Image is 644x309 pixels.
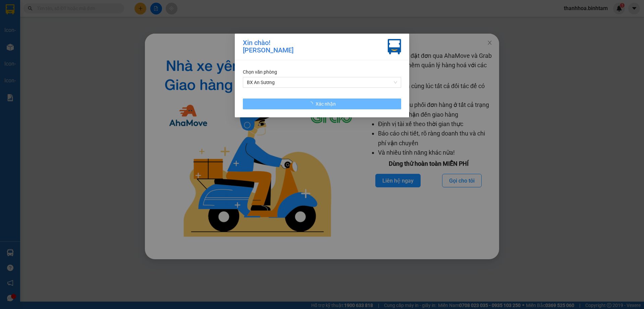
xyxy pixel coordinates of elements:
[243,68,401,76] div: Chọn văn phòng
[388,39,401,54] img: vxr-icon
[243,99,401,109] button: Xác nhận
[316,100,336,108] span: Xác nhận
[243,39,293,54] div: Xin chào! [PERSON_NAME]
[308,102,316,106] span: loading
[247,77,397,87] span: BX An Sương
